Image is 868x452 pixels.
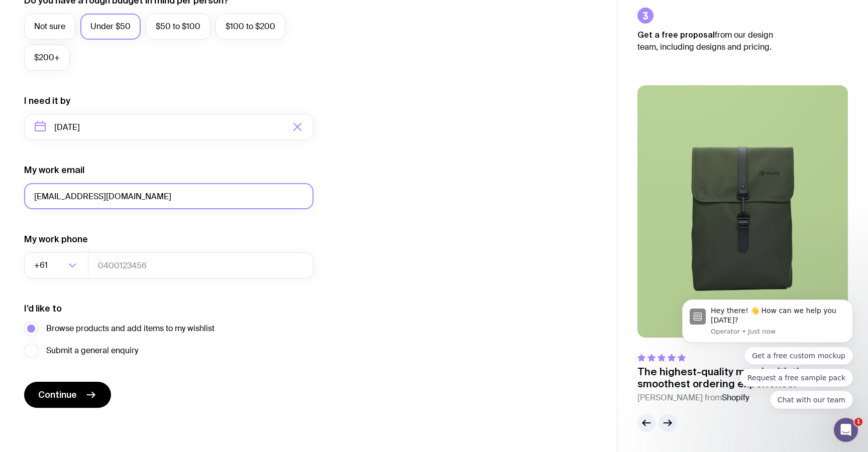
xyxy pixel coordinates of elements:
label: Under $50 [80,14,141,40]
p: The highest-quality merch with the smoothest ordering experience. [637,366,848,390]
button: Continue [24,382,111,408]
label: Not sure [24,14,75,40]
span: Continue [38,389,77,401]
label: $100 to $200 [215,14,285,40]
p: from our design team, including designs and pricing. [637,29,788,53]
iframe: Intercom live chat [834,418,858,442]
label: My work email [24,164,84,176]
label: $200+ [24,45,70,71]
cite: [PERSON_NAME] from [637,392,848,404]
strong: Get a free proposal [637,30,715,39]
label: I need it by [24,95,70,107]
span: 1 [854,418,862,426]
input: you@email.com [24,183,313,209]
div: Search for option [24,252,88,278]
input: Search for option [50,252,65,278]
input: Select a target date [24,114,313,140]
span: Submit a general enquiry [46,345,138,357]
label: $50 to $100 [146,14,210,40]
label: My work phone [24,233,88,245]
span: Browse products and add items to my wishlist [46,323,214,335]
input: 0400123456 [88,252,313,278]
span: +61 [34,252,50,278]
iframe: Intercom notifications message [667,290,868,415]
label: I’d like to [24,303,62,315]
